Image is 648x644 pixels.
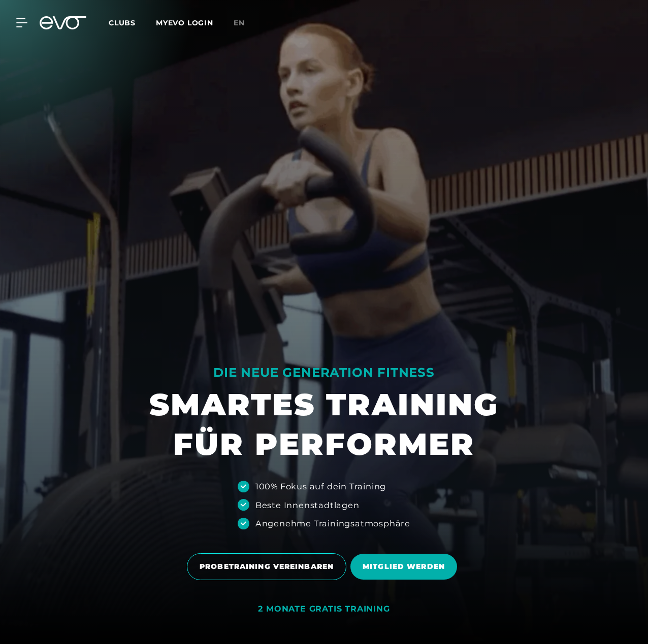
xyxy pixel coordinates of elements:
div: 2 MONATE GRATIS TRAINING [258,604,390,615]
a: en [234,17,257,29]
a: MITGLIED WERDEN [350,546,461,587]
span: MITGLIED WERDEN [363,561,445,572]
span: PROBETRAINING VEREINBAREN [200,561,334,572]
span: en [234,18,245,27]
a: Clubs [109,18,156,27]
h1: SMARTES TRAINING FÜR PERFORMER [149,385,499,464]
a: PROBETRAINING VEREINBAREN [187,546,350,588]
div: Angenehme Trainingsatmosphäre [255,517,410,529]
div: Beste Innenstadtlagen [255,499,360,511]
span: Clubs [109,18,136,27]
div: 100% Fokus auf dein Training [255,480,386,492]
a: MYEVO LOGIN [156,18,213,27]
div: DIE NEUE GENERATION FITNESS [149,365,499,381]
